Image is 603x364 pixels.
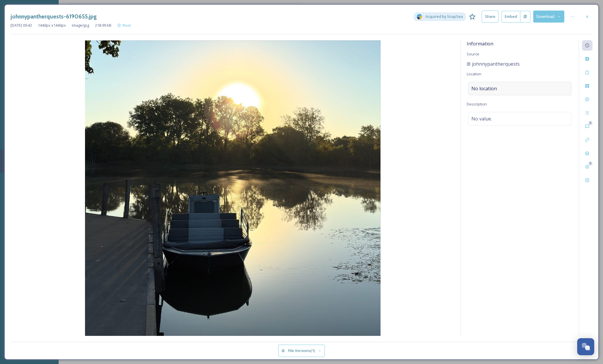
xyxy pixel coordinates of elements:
button: File Versions(1) [278,345,325,357]
button: Download [533,11,564,23]
button: Open Chat [577,338,594,355]
span: image/jpg [72,23,89,28]
span: Source [467,51,479,57]
span: johnnypantherquests [472,60,520,67]
div: 0 [588,121,592,125]
span: Description [467,101,487,107]
span: 218.99 kB [95,23,111,28]
button: Embed [502,11,520,23]
span: Information [467,40,493,47]
span: No value. [471,115,492,122]
span: Acquired by SnapSea [425,14,463,19]
span: [DATE] 09:42 [11,23,32,28]
img: johnnypantherquests-6190655.jpg [11,40,455,336]
img: snapsea-logo.png [417,14,422,20]
span: 1440 px x 1440 px [38,23,66,28]
span: Root [123,23,131,28]
a: johnnypantherquests [467,60,520,67]
div: 0 [588,161,592,166]
span: No location [471,85,497,92]
span: Location [467,71,481,76]
button: Share [482,11,499,23]
h3: johnnypantherquests-6190655.jpg [11,12,97,21]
